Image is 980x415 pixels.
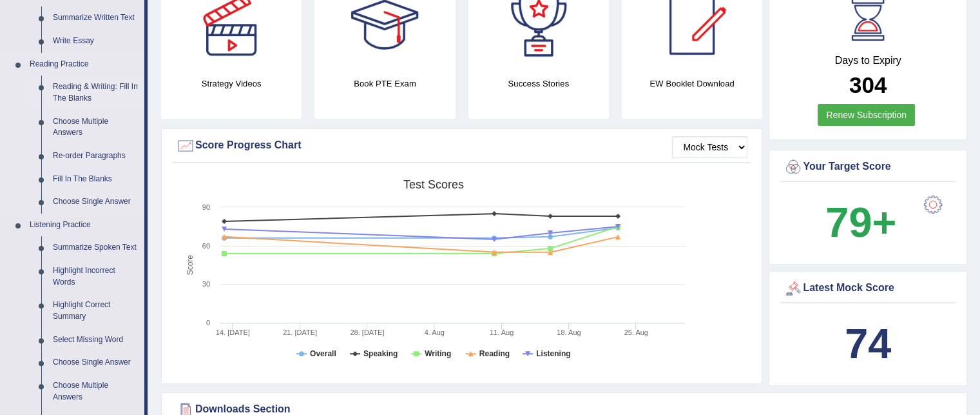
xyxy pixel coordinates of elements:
[202,280,210,288] text: 30
[425,329,445,336] tspan: 4. Aug
[206,319,210,327] text: 0
[490,329,514,336] tspan: 11. Aug
[350,329,384,336] tspan: 28. [DATE]
[186,255,195,276] tspan: Score
[47,145,144,168] a: Re-order Paragraphs
[47,168,144,191] a: Fill In The Blanks
[47,110,144,145] a: Choose Multiple Answers
[783,55,952,66] h4: Days to Expiry
[783,157,952,177] div: Your Target Score
[825,199,896,246] b: 79+
[202,203,210,211] text: 90
[24,53,144,76] a: Reading Practice
[624,329,648,336] tspan: 25. Aug
[425,349,451,358] tspan: Writing
[47,351,144,374] a: Choose Single Answer
[47,294,144,328] a: Highlight Correct Summary
[283,329,317,336] tspan: 21. [DATE]
[176,136,747,156] div: Score Progress Chart
[202,242,210,250] text: 60
[783,279,952,298] div: Latest Mock Score
[818,104,915,126] a: Renew Subscription
[216,329,250,336] tspan: 14. [DATE]
[47,259,144,294] a: Highlight Incorrect Words
[47,236,144,259] a: Summarize Spoken Text
[47,374,144,409] a: Choose Multiple Answers
[161,77,302,90] h4: Strategy Videos
[47,329,144,352] a: Select Missing Word
[468,77,609,90] h4: Success Stories
[536,349,570,358] tspan: Listening
[314,77,455,90] h4: Book PTE Exam
[47,6,144,30] a: Summarize Written Text
[622,77,762,90] h4: EW Booklet Download
[849,72,887,97] b: 304
[47,76,144,110] a: Reading & Writing: Fill In The Blanks
[47,190,144,214] a: Choose Single Answer
[479,349,510,358] tspan: Reading
[403,178,464,191] tspan: Test scores
[47,30,144,53] a: Write Essay
[557,329,581,336] tspan: 18. Aug
[24,214,144,237] a: Listening Practice
[845,320,891,367] b: 74
[310,349,336,358] tspan: Overall
[363,349,398,358] tspan: Speaking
